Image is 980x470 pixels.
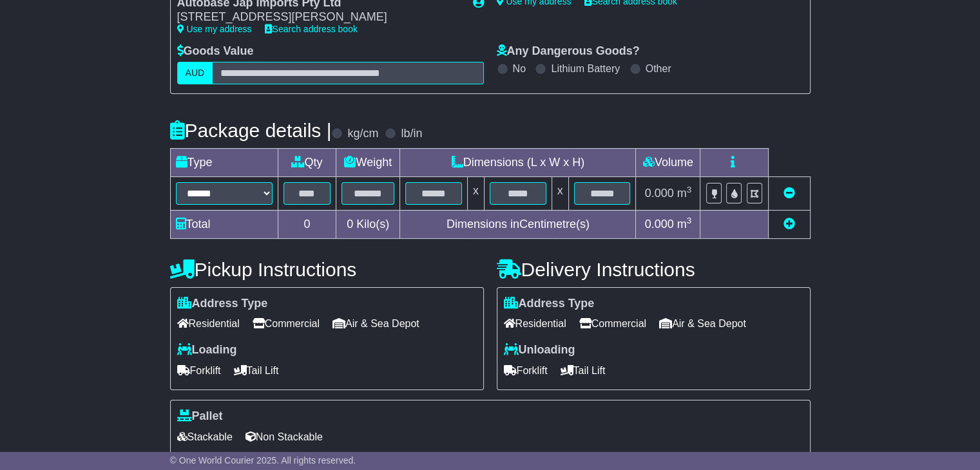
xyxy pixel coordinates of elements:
[177,427,233,447] span: Stackable
[170,210,278,238] td: Total
[170,455,356,465] span: © One World Courier 2025. All rights reserved.
[677,218,692,230] span: m
[504,297,595,311] label: Address Type
[677,187,692,200] span: m
[659,314,746,334] span: Air & Sea Depot
[177,24,252,34] a: Use my address
[783,218,795,230] a: Add new item
[497,259,811,280] h4: Delivery Instructions
[278,148,336,176] td: Qty
[513,62,526,75] label: No
[552,176,568,210] td: x
[177,343,237,357] label: Loading
[177,314,240,334] span: Residential
[504,361,548,381] span: Forklift
[336,148,400,176] td: Weight
[467,176,484,210] td: x
[551,62,620,75] label: Lithium Battery
[278,210,336,238] td: 0
[336,210,400,238] td: Kilo(s)
[645,218,674,230] span: 0.000
[400,148,636,176] td: Dimensions (L x W x H)
[265,24,358,34] a: Search address book
[400,210,636,238] td: Dimensions in Centimetre(s)
[170,148,278,176] td: Type
[579,314,646,334] span: Commercial
[177,361,221,381] span: Forklift
[645,187,674,200] span: 0.000
[253,314,320,334] span: Commercial
[504,314,566,334] span: Residential
[245,427,323,447] span: Non Stackable
[497,44,640,59] label: Any Dangerous Goods?
[783,187,795,200] a: Remove this item
[687,216,692,225] sup: 3
[636,148,700,176] td: Volume
[332,314,419,334] span: Air & Sea Depot
[347,127,378,141] label: kg/cm
[504,343,575,357] label: Unloading
[177,62,213,84] label: AUD
[170,120,332,141] h4: Package details |
[177,297,268,311] label: Address Type
[347,218,353,230] span: 0
[687,185,692,194] sup: 3
[561,361,606,381] span: Tail Lift
[177,10,460,24] div: [STREET_ADDRESS][PERSON_NAME]
[177,44,254,59] label: Goods Value
[401,127,422,141] label: lb/in
[234,361,279,381] span: Tail Lift
[177,409,223,424] label: Pallet
[646,62,671,75] label: Other
[170,259,484,280] h4: Pickup Instructions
